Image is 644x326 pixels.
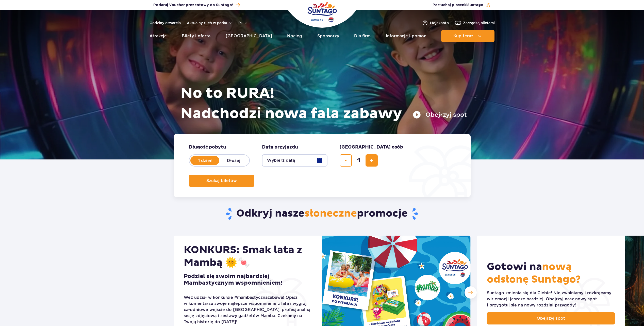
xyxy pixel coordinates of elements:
[184,295,312,325] div: Weź udział w konkursie #mambastycznazabawa! Opisz w komentarzu swoje najlepsze wspomnienie z lata...
[226,30,272,42] a: [GEOGRAPHIC_DATA]
[340,144,403,150] span: [GEOGRAPHIC_DATA] osób
[153,2,240,8] a: Podaruj Voucher prezentowy do Suntago!
[317,30,339,42] a: Sponsorzy
[340,154,352,167] button: usuń bilet
[487,290,615,308] div: Suntago zmienia się dla Ciebie! Nie zwalniamy i rozkręcamy wir emocji jeszcze bardziej. Obejrzyj ...
[187,21,232,25] button: Aktualny ruch w parku
[182,30,210,42] a: Bilety i oferta
[238,20,248,25] button: pl
[433,3,483,8] span: Posłuchaj piosenki
[174,134,471,197] form: Planowanie wizyty w Park of Poland
[184,244,312,269] h2: KONKURS: Smak lata z Mambą 🌞🍬
[287,30,302,42] a: Nocleg
[153,3,233,8] span: Podaruj Voucher prezentowy do Suntago!
[487,260,581,286] span: nową odsłonę Suntago?
[304,207,357,220] span: słoneczne
[150,20,181,25] a: Godziny otwarcia
[189,144,226,150] span: Długość pobytu
[430,20,449,25] span: Moje konto
[463,20,495,25] span: Zarządzaj biletami
[537,315,565,321] span: Obejrzyj spot
[441,30,494,42] button: Kup teraz
[353,154,365,167] input: liczba biletów
[453,34,473,38] span: Kup teraz
[184,273,312,286] h3: Podziel się swoim najbardziej Mambastycznym wspomnieniem!
[206,178,237,183] span: Szukaj biletów
[219,155,248,166] label: Dłużej
[262,154,327,167] button: Wybierz datę
[386,30,426,42] a: Informacje i pomoc
[173,207,471,220] h2: Odkryj nasze promocje
[180,83,467,124] h1: No to RURA! Nadchodzi nowa fala zabawy
[487,312,615,324] a: Obejrzyj spot
[413,111,467,119] button: Obejrzyj spot
[433,3,491,8] button: Posłuchaj piosenkiSuntago
[455,20,495,26] a: Zarządzajbiletami
[366,154,378,167] button: dodaj bilet
[465,286,477,299] div: Następny slajd
[191,155,220,166] label: 1 dzień
[262,144,298,150] span: Data przyjazdu
[422,20,449,26] a: Mojekonto
[189,175,254,187] button: Szukaj biletów
[150,30,167,42] a: Atrakcje
[354,30,371,42] a: Dla firm
[467,3,483,7] span: Suntago
[487,260,615,286] h2: Gotowi na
